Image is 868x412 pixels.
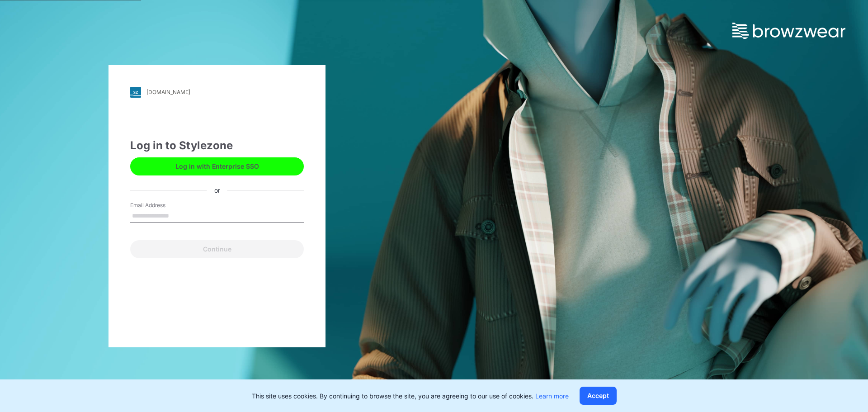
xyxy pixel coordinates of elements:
[207,185,227,195] div: or
[535,392,569,400] a: Learn more
[580,387,617,405] button: Accept
[130,87,304,98] a: [DOMAIN_NAME]
[130,137,304,154] div: Log in to Stylezone
[146,89,190,95] div: [DOMAIN_NAME]
[732,23,845,39] img: browzwear-logo.e42bd6dac1945053ebaf764b6aa21510.svg
[130,157,304,175] button: Log in with Enterprise SSO
[130,201,193,209] label: Email Address
[130,87,141,98] img: stylezone-logo.562084cfcfab977791bfbf7441f1a819.svg
[252,391,569,401] p: This site uses cookies. By continuing to browse the site, you are agreeing to our use of cookies.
